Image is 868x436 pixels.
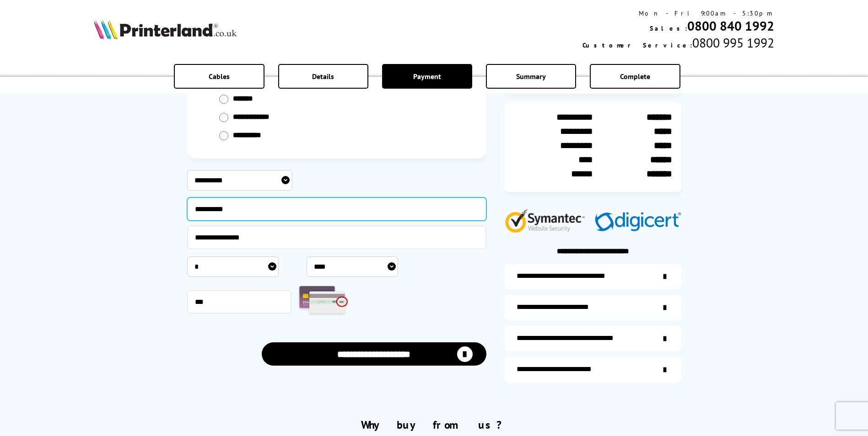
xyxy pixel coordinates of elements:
a: 0800 840 1992 [687,17,774,34]
a: items-arrive [505,295,681,320]
h2: Why buy from us? [94,418,774,432]
img: Printerland Logo [94,19,237,39]
span: Complete [620,72,650,81]
span: 0800 995 1992 [692,34,774,51]
div: Mon - Fri 9:00am - 5:30pm [582,9,774,17]
span: Summary [516,72,546,81]
span: Payment [413,72,441,81]
span: Customer Service: [582,41,692,49]
a: secure-website [505,357,681,383]
a: additional-ink [505,264,681,289]
a: additional-cables [505,326,681,351]
span: Cables [209,72,230,81]
span: Details [312,72,334,81]
span: Sales: [650,24,687,32]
